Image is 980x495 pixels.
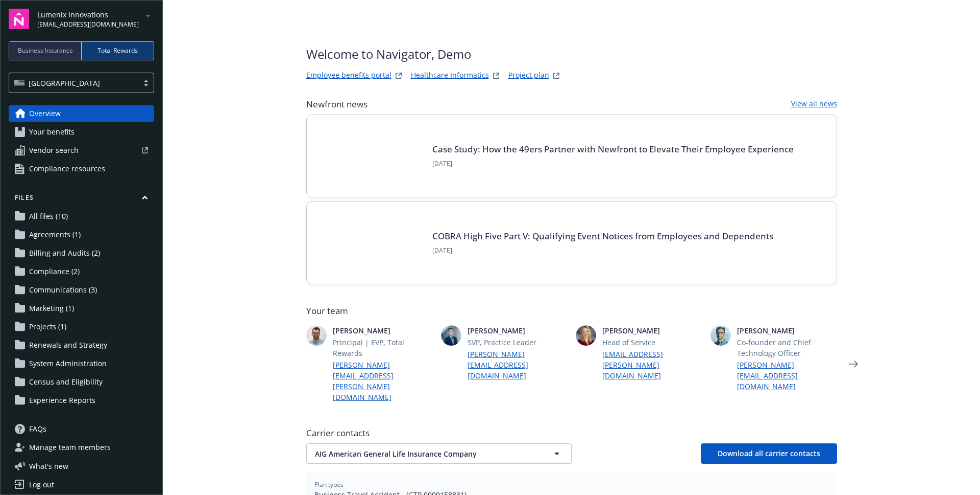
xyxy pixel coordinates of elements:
a: Overview [9,105,154,122]
a: Healthcare Informatics [411,70,489,82]
span: Census and Eligibility [29,374,103,390]
span: Billing and Audits (2) [29,245,100,261]
span: Total Rewards [97,46,138,55]
span: Experience Reports [29,392,95,409]
a: Compliance (2) [9,263,154,280]
a: View all news [791,98,837,110]
a: [PERSON_NAME][EMAIL_ADDRESS][DOMAIN_NAME] [737,359,837,392]
span: Lumenix Innovations [37,9,139,20]
a: Manage team members [9,439,154,456]
a: springbukWebsite [490,70,502,82]
span: Head of Service [602,337,702,348]
a: Renewals and Strategy [9,337,154,353]
span: Your team [306,305,837,317]
span: Compliance resources [29,161,105,177]
span: [PERSON_NAME] [737,325,837,336]
div: Log out [29,477,54,493]
button: Files [9,193,154,206]
span: [PERSON_NAME] [333,325,433,336]
a: Next [845,356,862,372]
img: navigator-logo.svg [9,9,29,29]
a: [EMAIL_ADDRESS][PERSON_NAME][DOMAIN_NAME] [602,349,702,381]
a: Communications (3) [9,282,154,298]
span: Marketing (1) [29,300,74,317]
a: Billing and Audits (2) [9,245,154,261]
a: striveWebsite [393,70,405,82]
img: photo [576,325,596,346]
span: Business Insurance [18,46,73,55]
button: AIG American General Life Insurance Company [306,443,572,464]
span: Compliance (2) [29,263,80,280]
span: [EMAIL_ADDRESS][DOMAIN_NAME] [37,20,139,29]
a: FAQs [9,421,154,437]
span: Agreements (1) [29,227,81,243]
a: projectPlanWebsite [550,70,562,82]
a: Marketing (1) [9,300,154,317]
a: All files (10) [9,208,154,224]
span: Principal | EVP, Total Rewards [333,337,433,358]
a: Project plan [508,70,549,82]
span: SVP, Practice Leader [468,337,568,348]
a: Experience Reports [9,392,154,409]
span: Renewals and Strategy [29,337,107,353]
span: [GEOGRAPHIC_DATA] [29,78,100,88]
span: What ' s new [29,461,68,471]
span: System Administration [29,355,107,372]
a: COBRA High Five Part V: Qualifying Event Notices from Employees and Dependents [432,230,773,242]
span: Communications (3) [29,282,97,298]
a: Employee benefits portal [306,70,391,82]
span: Welcome to Navigator , Demo [306,45,562,63]
span: AIG American General Life Insurance Company [315,448,527,459]
a: Projects (1) [9,319,154,335]
img: BLOG-Card Image - Compliance - COBRA High Five Pt 5 - 09-11-25.jpg [323,218,420,267]
img: photo [306,325,327,346]
span: [DATE] [432,246,773,255]
a: Agreements (1) [9,227,154,243]
span: [PERSON_NAME] [468,325,568,336]
span: All files (10) [29,208,68,224]
span: Co-founder and Chief Technology Officer [737,337,837,358]
span: Newfront news [306,98,367,110]
a: [PERSON_NAME][EMAIL_ADDRESS][PERSON_NAME][DOMAIN_NAME] [333,359,433,402]
img: photo [441,325,461,346]
button: Lumenix Innovations[EMAIL_ADDRESS][DOMAIN_NAME]arrowDropDown [37,9,154,29]
button: What's new [9,461,85,471]
a: Case Study: How the 49ers Partner with Newfront to Elevate Their Employee Experience [432,143,794,155]
img: Card Image - INSIGHTS copy.png [323,131,420,181]
span: Projects (1) [29,319,66,335]
span: Your benefits [29,124,75,140]
a: Census and Eligibility [9,374,154,390]
span: Overview [29,105,61,122]
span: Plan types [314,480,829,489]
span: Carrier contacts [306,427,837,439]
span: [DATE] [432,159,794,168]
a: arrowDropDown [142,9,154,21]
a: System Administration [9,355,154,372]
img: photo [710,325,731,346]
a: Your benefits [9,124,154,140]
a: Compliance resources [9,161,154,177]
a: [PERSON_NAME][EMAIL_ADDRESS][DOMAIN_NAME] [468,349,568,381]
button: Download all carrier contacts [701,443,837,464]
span: Manage team members [29,439,111,456]
span: [PERSON_NAME] [602,325,702,336]
span: FAQs [29,421,46,437]
span: Vendor search [29,142,79,159]
span: Download all carrier contacts [718,448,820,458]
span: [GEOGRAPHIC_DATA] [14,78,133,88]
a: Vendor search [9,142,154,159]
